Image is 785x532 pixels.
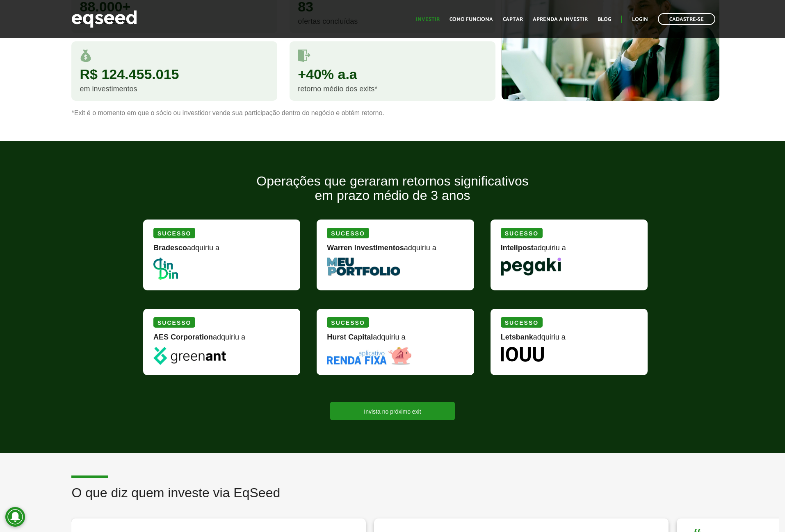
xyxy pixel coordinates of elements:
h2: Operações que geraram retornos significativos em prazo médio de 3 anos [137,174,648,215]
strong: AES Corporation [153,333,213,341]
img: greenant [153,347,226,365]
img: MeuPortfolio [327,258,400,276]
div: Sucesso [153,228,195,238]
a: Captar [503,17,523,22]
img: Iouu [501,347,544,362]
a: Login [632,17,648,22]
a: Aprenda a investir [533,17,588,22]
strong: Intelipost [501,244,534,252]
a: Como funciona [450,17,493,22]
img: Renda Fixa [327,347,411,365]
img: saidas.svg [298,50,310,62]
img: DinDin [153,258,178,280]
strong: Hurst Capital [327,333,373,341]
img: EqSeed [71,8,137,30]
div: Sucesso [153,317,195,328]
div: R$ 124.455.015 [80,67,269,81]
a: Cadastre-se [658,13,715,25]
img: money.svg [80,50,92,62]
strong: Warren Investimentos [327,244,404,252]
strong: Bradesco [153,244,187,252]
a: Invista no próximo exit [330,402,454,420]
div: em investimentos [80,85,269,93]
div: Sucesso [327,228,369,238]
div: Sucesso [501,317,543,328]
div: Sucesso [327,317,369,328]
div: adquiriu a [153,244,290,258]
img: Pegaki [501,258,561,276]
div: adquiriu a [327,333,463,347]
h2: O que diz quem investe via EqSeed [71,486,779,512]
div: Sucesso [501,228,543,238]
div: adquiriu a [501,244,637,258]
div: adquiriu a [327,244,463,258]
div: +40% a.a [298,67,487,81]
a: Blog [598,17,611,22]
div: adquiriu a [153,333,290,347]
p: *Exit é o momento em que o sócio ou investidor vende sua participação dentro do negócio e obtém r... [71,109,713,117]
div: adquiriu a [501,333,637,347]
a: Investir [416,17,440,22]
div: retorno médio dos exits* [298,85,487,93]
strong: Letsbank [501,333,533,341]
